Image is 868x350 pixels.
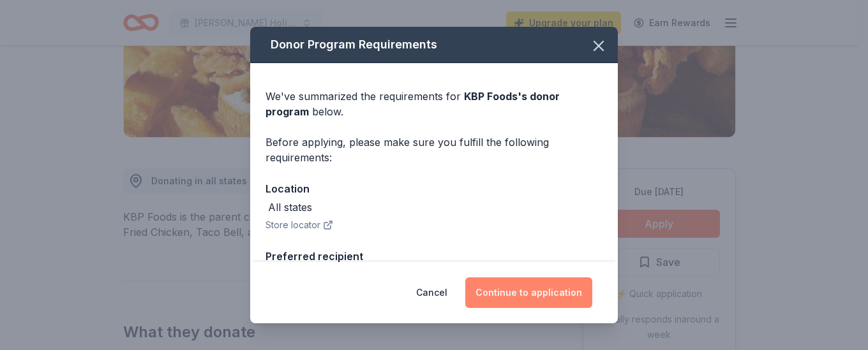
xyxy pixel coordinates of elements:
[416,277,447,308] button: Cancel
[266,217,333,233] button: Store locator
[465,277,592,308] button: Continue to application
[266,180,602,197] div: Location
[250,27,618,63] div: Donor Program Requirements
[268,200,312,215] div: All states
[266,135,602,165] div: Before applying, please make sure you fulfill the following requirements:
[266,89,602,119] div: We've summarized the requirements for below.
[266,248,602,265] div: Preferred recipient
